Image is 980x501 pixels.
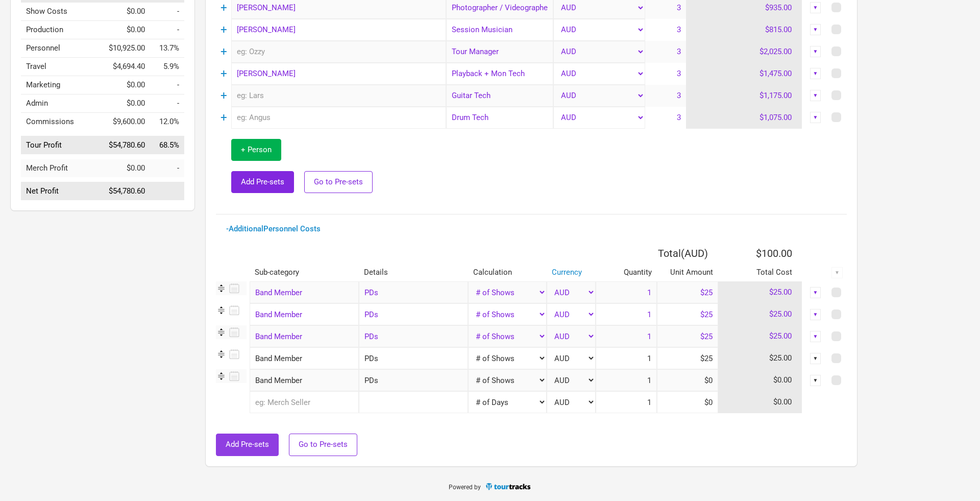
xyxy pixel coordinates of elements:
td: Marketing [21,76,103,94]
td: Travel [21,58,103,76]
img: Re-order [216,349,227,360]
button: Go to Pre-sets [304,171,373,193]
div: Tour Manager [446,41,553,63]
a: + [220,1,227,14]
td: $1,475.00 [686,63,802,85]
td: $9,600.00 [103,113,150,131]
th: $100.00 [718,243,802,264]
td: Admin as % of Tour Income [150,94,184,113]
td: Production [21,21,103,39]
div: Session Musician [446,19,553,41]
span: Go to Pre-sets [314,177,363,186]
div: ▼ [810,46,821,57]
td: Personnel as % of Tour Income [150,39,184,58]
a: + [220,23,227,36]
div: ▼ [810,375,821,386]
button: Go to Pre-sets [289,434,357,456]
td: 3 [645,85,686,107]
td: Commissions as % of Tour Income [150,113,184,131]
td: 3 [645,63,686,85]
div: Band Member [250,347,359,369]
input: Cost per show [657,303,718,325]
td: Tour Profit as % of Tour Income [150,136,184,154]
span: Add Pre-sets [241,177,284,186]
td: $25.00 [718,347,802,369]
td: $2,025.00 [686,41,802,63]
input: Cost per show [657,325,718,347]
a: + [220,111,227,124]
td: $0.00 [103,3,150,21]
td: $815.00 [686,19,802,41]
td: Show Costs [21,3,103,21]
input: PDs [359,303,468,325]
td: Marketing as % of Tour Income [150,76,184,94]
div: Band Member [250,281,359,303]
a: - Additional Personnel Costs [226,224,321,233]
span: Add Pre-sets [226,440,269,449]
button: + Person [231,139,281,161]
a: + [220,45,227,58]
div: ▼ [831,267,843,278]
td: $1,075.00 [686,107,802,129]
a: + [220,89,227,102]
img: Re-order [216,371,227,381]
td: $0.00 [103,76,150,94]
input: Cost per show [657,369,718,391]
div: Band Member [250,303,359,325]
div: ▼ [810,2,821,13]
input: eg: Lars [231,85,446,107]
input: PDs [359,281,468,303]
span: Powered by [449,483,481,490]
td: $0.00 [718,369,802,391]
div: ▼ [810,112,821,123]
td: Show Costs as % of Tour Income [150,3,184,21]
div: ▼ [810,68,821,79]
span: Go to Pre-sets [299,440,348,449]
th: Calculation [468,264,547,281]
input: eg: Angus [231,107,446,129]
input: PDs [359,347,468,369]
td: Merch Profit [21,159,103,177]
td: $54,780.60 [103,136,150,154]
div: ▼ [810,24,821,35]
td: 3 [645,19,686,41]
td: $25.00 [718,303,802,325]
td: $0.00 [103,21,150,39]
td: $0.00 [718,391,802,413]
div: ▼ [810,287,821,298]
td: Personnel [21,39,103,58]
a: + [220,67,227,80]
th: Quantity [596,264,657,281]
input: PDs [359,369,468,391]
td: $0.00 [103,159,150,177]
td: $54,780.60 [103,182,150,201]
input: eg: John [231,63,446,85]
td: Tour Profit [21,136,103,154]
div: Band Member [250,325,359,347]
td: Commissions [21,113,103,131]
span: + Person [241,145,272,154]
img: Re-order [216,327,227,338]
td: 3 [645,41,686,63]
td: Net Profit [21,182,103,201]
a: Currency [552,268,582,277]
td: Admin [21,94,103,113]
div: ▼ [810,353,821,364]
div: ▼ [810,331,821,342]
td: Production as % of Tour Income [150,21,184,39]
button: Add Pre-sets [231,171,294,193]
td: $1,175.00 [686,85,802,107]
img: Re-order [216,305,227,316]
td: Net Profit as % of Tour Income [150,182,184,201]
input: eg: Merch Seller [250,391,359,413]
img: TourTracks [485,482,532,491]
input: Cost per day [657,391,718,413]
div: ▼ [810,90,821,101]
input: Cost per show [657,281,718,303]
div: Playback + Mon Tech [446,63,553,85]
div: Band Member [250,369,359,391]
td: $10,925.00 [103,39,150,58]
input: PDs [359,325,468,347]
